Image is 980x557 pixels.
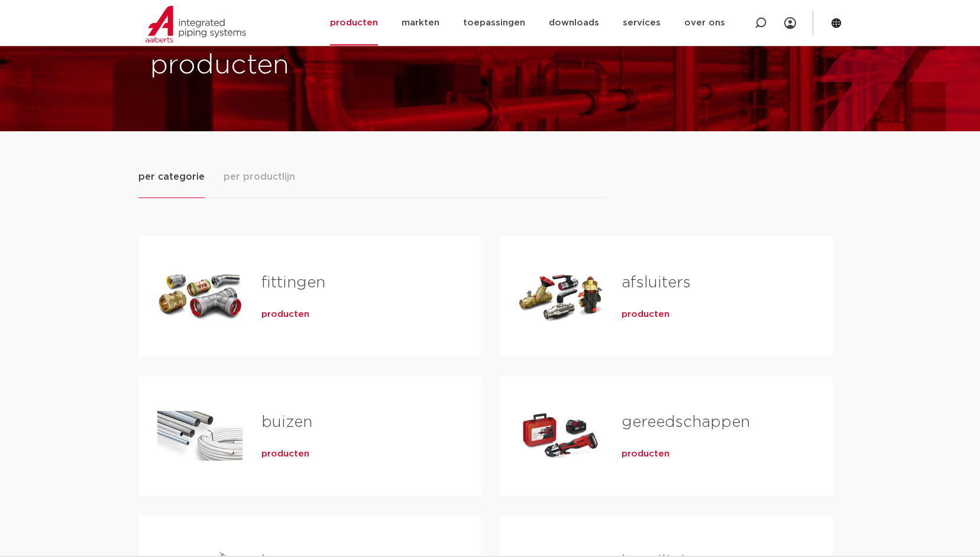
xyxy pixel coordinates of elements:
a: buizen [261,414,312,430]
span: per productlijn [224,170,295,184]
a: producten [261,309,309,320]
a: gereedschappen [622,414,750,430]
a: producten [622,309,669,320]
a: producten [261,448,309,460]
h1: producten [150,47,484,85]
a: producten [622,448,669,460]
span: per categorie [138,170,205,184]
a: afsluiters [622,275,691,290]
a: fittingen [261,275,325,290]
